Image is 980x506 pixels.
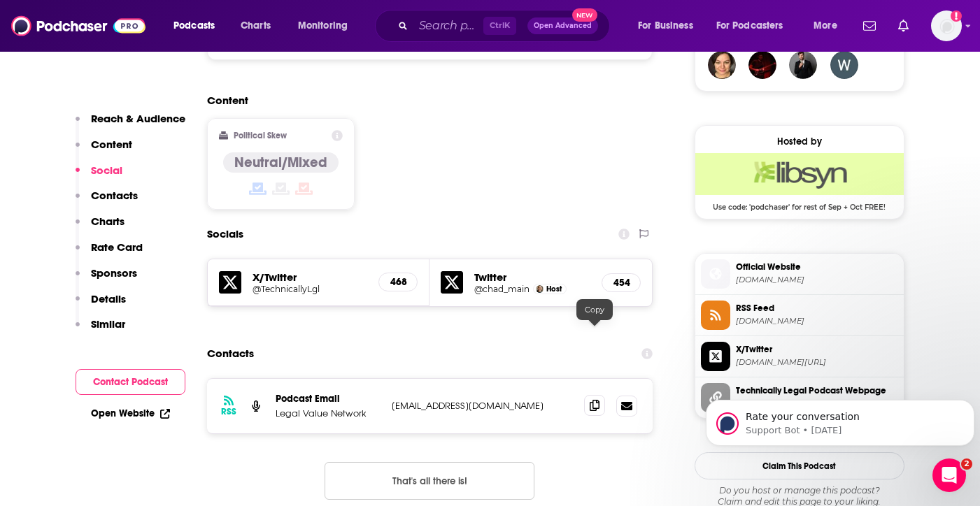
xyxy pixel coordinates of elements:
[253,270,368,284] h5: X/Twitter
[736,275,898,285] span: tlpodcast.com
[736,316,898,326] span: technicallylegal.libsyn.com
[830,51,858,79] img: weedloversusa
[708,51,736,79] img: Mbarreca
[701,342,898,371] a: X/Twitter[DOMAIN_NAME][URL]
[931,10,962,41] span: Logged in as AlkaNara
[893,14,914,38] a: Show notifications dropdown
[91,317,125,331] p: Similar
[695,195,904,212] span: Use code: 'podchaser' for rest of Sep + Oct FREE!
[638,16,693,36] span: For Business
[700,370,980,468] iframe: Intercom notifications message
[736,343,898,356] span: X/Twitter
[701,259,898,289] a: Official Website[DOMAIN_NAME]
[804,15,855,37] button: open menu
[207,221,243,247] h2: Socials
[736,302,898,315] span: RSS Feed
[695,452,904,479] button: Claim This Podcast
[931,10,962,41] img: User Profile
[736,261,898,273] span: Official Website
[253,284,368,294] a: @TechnicallyLgl
[932,458,966,492] iframe: Intercom live chat
[814,16,837,36] span: More
[91,215,125,228] p: Charts
[234,131,287,140] h2: Political Skew
[234,154,327,171] h4: Neutral/Mixed
[707,15,804,37] button: open menu
[164,15,233,37] button: open menu
[695,485,904,496] span: Do you host or manage this podcast?
[76,189,138,215] button: Contacts
[91,266,137,280] p: Sponsors
[76,266,137,292] button: Sponsors
[931,10,962,41] button: Show profile menu
[76,164,122,189] button: Social
[695,136,904,147] div: Hosted by
[232,15,279,37] a: Charts
[207,94,642,107] h2: Content
[534,22,592,29] span: Open Advanced
[276,393,381,405] p: Podcast Email
[413,15,483,37] input: Search podcasts, credits, & more...
[91,164,122,177] p: Social
[76,138,132,164] button: Content
[789,51,817,79] img: JohirMia
[716,16,783,36] span: For Podcasters
[527,17,598,34] button: Open AdvancedNew
[695,153,904,210] a: Libsyn Deal: Use code: 'podchaser' for rest of Sep + Oct FREE!
[76,112,185,138] button: Reach & Audience
[91,292,126,305] p: Details
[483,17,516,35] span: Ctrl K
[298,16,348,36] span: Monitoring
[951,10,962,22] svg: Add a profile image
[76,369,185,395] button: Contact Podcast
[76,317,125,343] button: Similar
[613,277,629,289] h5: 454
[325,462,534,500] button: Nothing here.
[390,276,406,288] h5: 468
[173,16,215,36] span: Podcasts
[91,240,143,254] p: Rate Card
[572,8,597,22] span: New
[288,15,366,37] button: open menu
[91,138,132,151] p: Content
[91,407,170,419] a: Open Website
[628,15,711,37] button: open menu
[207,340,254,367] h2: Contacts
[858,14,881,38] a: Show notifications dropdown
[76,292,126,318] button: Details
[701,301,898,330] a: RSS Feed[DOMAIN_NAME]
[748,51,776,79] img: lolo96
[241,16,271,36] span: Charts
[576,299,613,320] div: Copy
[392,400,574,412] p: [EMAIL_ADDRESS][DOMAIN_NAME]
[474,270,590,284] h5: Twitter
[536,285,544,293] img: Chad Main
[91,189,138,202] p: Contacts
[546,284,562,294] span: Host
[474,284,530,294] a: @chad_main
[11,13,145,39] img: Podchaser - Follow, Share and Rate Podcasts
[276,407,381,419] p: Legal Value Network
[76,215,125,240] button: Charts
[388,10,623,42] div: Search podcasts, credits, & more...
[91,112,185,125] p: Reach & Audience
[736,357,898,368] span: twitter.com/TechnicallyLgl
[961,458,972,470] span: 2
[695,153,904,195] img: Libsyn Deal: Use code: 'podchaser' for rest of Sep + Oct FREE!
[76,240,143,266] button: Rate Card
[221,406,236,417] h3: RSS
